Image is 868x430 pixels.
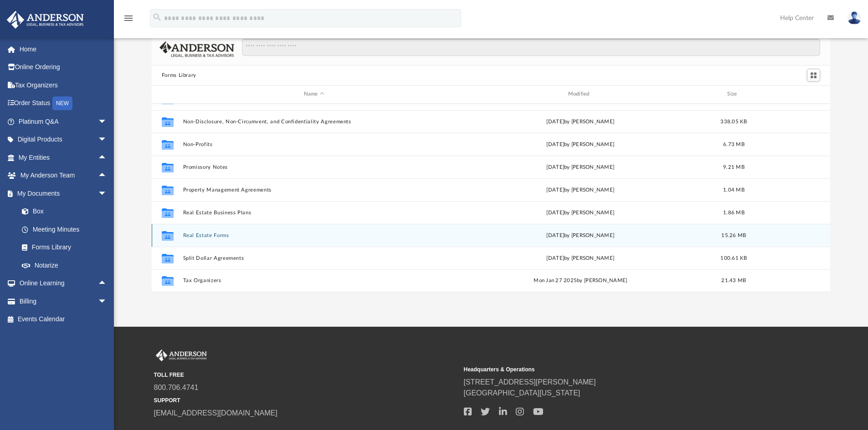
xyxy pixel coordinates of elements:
[6,274,116,293] a: Online Learningarrow_drop_up
[720,255,747,260] span: 100.61 KB
[183,187,445,193] button: Property Management Agreements
[721,278,746,283] span: 21.43 MB
[6,40,121,58] a: Home
[123,17,134,24] a: menu
[183,210,445,216] button: Real Estate Business Plans
[13,220,116,238] a: Meeting Minutes
[154,409,277,417] a: [EMAIL_ADDRESS][DOMAIN_NAME]
[449,163,712,171] div: [DATE] by [PERSON_NAME]
[449,117,712,126] div: [DATE] by [PERSON_NAME]
[6,131,121,149] a: Digital Productsarrow_drop_down
[98,131,116,149] span: arrow_drop_down
[183,119,445,125] button: Non-Disclosure, Non-Circumvent, and Confidentiality Agreements
[183,255,445,261] button: Split Dollar Agreements
[715,90,752,98] div: Size
[156,90,179,98] div: id
[449,231,712,239] div: [DATE] by [PERSON_NAME]
[13,256,116,274] a: Notarize
[6,76,121,94] a: Tax Organizers
[123,13,134,24] i: menu
[154,384,199,391] a: 800.706.4741
[98,184,116,203] span: arrow_drop_down
[6,112,121,131] a: Platinum Q&Aarrow_drop_down
[52,96,72,110] div: NEW
[154,371,457,379] small: TOLL FREE
[183,164,445,170] button: Promissory Notes
[13,238,112,257] a: Forms Library
[723,210,745,215] span: 1.86 MB
[721,233,746,238] span: 15.26 MB
[756,90,820,98] div: id
[242,39,820,56] input: Search files and folders
[98,292,116,311] span: arrow_drop_down
[13,202,112,221] a: Box
[6,310,121,329] a: Events Calendar
[98,167,116,185] span: arrow_drop_up
[723,187,745,192] span: 1.04 MB
[6,292,121,310] a: Billingarrow_drop_down
[4,11,87,29] img: Anderson Advisors Platinum Portal
[847,11,861,25] img: User Pic
[98,148,116,167] span: arrow_drop_up
[6,167,116,185] a: My Anderson Teamarrow_drop_up
[449,254,712,262] div: [DATE] by [PERSON_NAME]
[6,94,121,113] a: Order StatusNEW
[183,233,445,238] button: Real Estate Forms
[723,164,745,169] span: 9.21 MB
[449,90,711,98] div: Modified
[98,274,116,293] span: arrow_drop_up
[807,69,821,81] button: Switch to Grid View
[723,142,745,147] span: 6.73 MB
[464,365,767,374] small: Headquarters & Operations
[154,396,457,405] small: SUPPORT
[449,186,712,194] div: [DATE] by [PERSON_NAME]
[6,148,121,167] a: My Entitiesarrow_drop_up
[162,71,196,80] button: Forms Library
[152,104,831,292] div: grid
[449,208,712,217] div: [DATE] by [PERSON_NAME]
[449,140,712,148] div: [DATE] by [PERSON_NAME]
[183,142,445,147] button: Non-Profits
[98,112,116,131] span: arrow_drop_down
[152,12,162,22] i: search
[449,277,712,285] div: Mon Jan 27 2025 by [PERSON_NAME]
[182,90,445,98] div: Name
[183,278,445,283] button: Tax Organizers
[720,119,747,124] span: 338.05 KB
[464,378,596,386] a: [STREET_ADDRESS][PERSON_NAME]
[6,58,121,76] a: Online Ordering
[154,349,209,361] img: Anderson Advisors Platinum Portal
[6,184,116,202] a: My Documentsarrow_drop_down
[464,389,580,397] a: [GEOGRAPHIC_DATA][US_STATE]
